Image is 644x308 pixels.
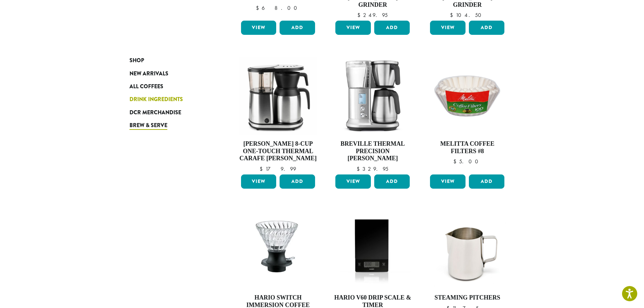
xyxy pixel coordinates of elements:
button: Add [374,21,410,35]
span: $ [260,165,265,172]
bdi: 329.95 [357,165,388,172]
a: View [430,174,466,189]
span: $ [357,11,363,19]
img: Melitta-Filters-Drip-Brewers.png [428,57,506,135]
img: Bonavita-Brewer-02-scaled-e1698354204509.jpg [239,57,317,135]
span: Brew & Serve [129,121,167,130]
span: $ [357,165,362,172]
img: DP3266.20-oz.01.default.png [428,211,506,289]
h4: Steaming Pitchers [428,294,506,302]
button: Add [374,174,410,189]
span: $ [256,4,262,11]
a: View [430,21,466,35]
h4: Melitta Coffee Filters #8 [428,140,506,155]
a: Melitta Coffee Filters #8 $5.00 [428,57,506,172]
img: Breville-Precision-Brewer-unit.jpg [334,57,411,135]
a: Drink Ingredients [129,93,211,106]
bdi: 68.00 [256,4,300,11]
a: Shop [129,54,211,67]
h4: Breville Thermal Precision [PERSON_NAME] [334,140,411,162]
span: New Arrivals [129,70,168,78]
a: Brew & Serve [129,119,211,132]
span: All Coffees [129,82,163,91]
bdi: 104.50 [450,11,484,19]
span: Drink Ingredients [129,95,183,104]
a: New Arrivals [129,67,211,80]
a: Breville Thermal Precision [PERSON_NAME] $329.95 [334,57,411,172]
span: $ [453,158,459,165]
img: Switch-Immersion-Coffee-Dripper-02.jpg [239,212,317,288]
bdi: 179.99 [260,165,296,172]
a: View [241,174,277,189]
bdi: 5.00 [453,158,481,165]
h4: [PERSON_NAME] 8-Cup One-Touch Thermal Carafe [PERSON_NAME] [239,140,317,162]
button: Add [469,21,504,35]
button: Add [469,174,504,189]
a: View [335,174,371,189]
img: Hario-V60-Scale-300x300.jpg [334,211,411,289]
a: View [335,21,371,35]
a: [PERSON_NAME] 8-Cup One-Touch Thermal Carafe [PERSON_NAME] $179.99 [239,57,317,172]
a: DCR Merchandise [129,106,211,119]
bdi: 249.95 [357,11,388,19]
button: Add [280,21,315,35]
span: $ [450,11,456,19]
a: View [241,21,277,35]
button: Add [280,174,315,189]
span: DCR Merchandise [129,109,181,117]
a: All Coffees [129,80,211,93]
span: Shop [129,56,144,65]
